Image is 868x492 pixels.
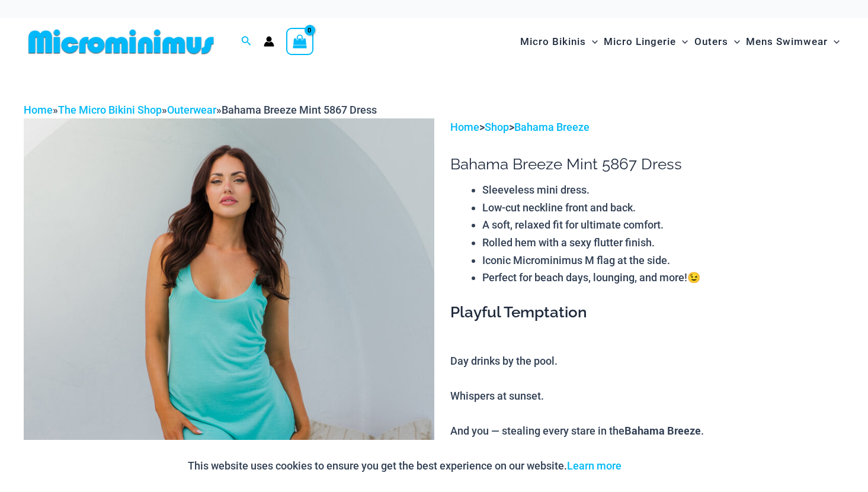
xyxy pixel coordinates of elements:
[24,104,377,116] span: » » »
[630,452,681,480] button: Accept
[485,121,509,133] a: Shop
[450,121,479,133] a: Home
[624,423,701,438] b: Bahama Breeze
[482,252,844,269] li: Iconic Microminimus M flag at the side.
[828,27,840,57] span: Menu Toggle
[188,457,622,475] p: This website uses cookies to ensure you get the best experience on our website.
[676,27,688,57] span: Menu Toggle
[482,199,844,217] li: Low-cut neckline front and back.
[264,36,274,47] a: Account icon link
[450,118,844,136] p: > >
[58,104,162,116] a: The Micro Bikini Shop
[604,27,676,57] span: Micro Lingerie
[687,270,700,284] span: 😉
[746,27,828,57] span: Mens Swimwear
[167,104,216,116] a: Outerwear
[450,155,844,173] h1: Bahama Breeze Mint 5867 Dress
[450,303,844,323] h3: Playful Temptation
[586,27,598,57] span: Menu Toggle
[482,234,844,252] li: Rolled hem with a sexy flutter finish.
[24,104,53,116] a: Home
[728,27,740,57] span: Menu Toggle
[482,216,844,234] li: A soft, relaxed fit for ultimate comfort.
[517,24,601,60] a: Micro BikinisMenu ToggleMenu Toggle
[241,34,252,49] a: Search icon link
[601,24,691,60] a: Micro LingerieMenu ToggleMenu Toggle
[691,24,743,60] a: OutersMenu ToggleMenu Toggle
[482,181,844,199] li: Sleeveless mini dress.
[515,22,844,62] nav: Site Navigation
[24,28,219,55] img: MM SHOP LOGO FLAT
[567,459,622,472] a: Learn more
[743,24,843,60] a: Mens SwimwearMenu ToggleMenu Toggle
[514,121,590,133] a: Bahama Breeze
[694,27,728,57] span: Outers
[222,104,377,116] span: Bahama Breeze Mint 5867 Dress
[482,269,844,287] li: Perfect for beach days, lounging, and more!
[286,28,313,55] a: View Shopping Cart, empty
[520,27,586,57] span: Micro Bikinis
